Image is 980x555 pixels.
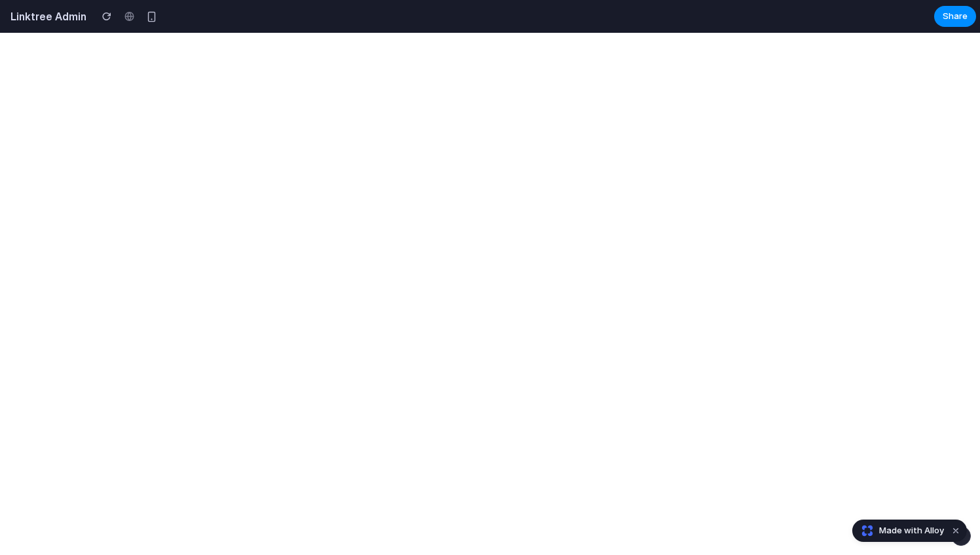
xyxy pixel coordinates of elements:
[943,10,968,23] span: Share
[879,524,944,537] span: Made with Alloy
[948,523,964,539] button: Dismiss watermark
[5,9,86,24] h2: Linktree Admin
[853,524,945,537] a: Made with Alloy
[934,6,976,27] button: Share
